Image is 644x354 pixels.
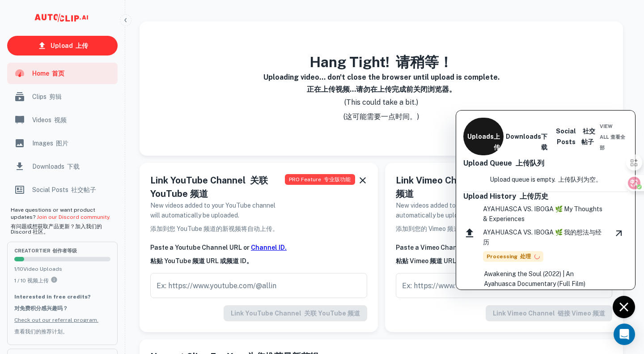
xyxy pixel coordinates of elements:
[600,134,625,150] font: 查看全部
[483,251,543,262] span: Processing
[520,253,531,260] font: 处理
[600,121,625,151] a: View All 查看全部
[614,324,635,345] div: Open Intercom Messenger
[463,118,504,155] button: Uploads 上传
[463,192,628,200] h6: Upload History
[507,118,546,155] button: Downloads 下载
[581,128,595,145] font: 社交帖子
[483,204,603,251] p: AYAHUASCA VS. IBOGA 🌿 My Thoughts & Experiences
[463,159,628,167] h6: Upload Queue
[541,133,547,151] font: 下载
[600,124,625,150] span: View All
[516,159,544,167] font: 上传队列
[550,118,600,155] button: Social Posts 社交帖子
[558,176,602,183] font: 上传队列为空。
[494,133,500,151] font: 上传
[490,175,602,184] p: Upload queue is empty.
[610,225,628,241] a: View Video
[520,192,548,200] font: 上传历史
[484,269,603,316] p: Awakening the Soul (2022) | An Ayahuasca Documentary (Full Film)
[483,229,602,246] font: AYAHUASCA VS. IBOGA 🌿 我的想法与经历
